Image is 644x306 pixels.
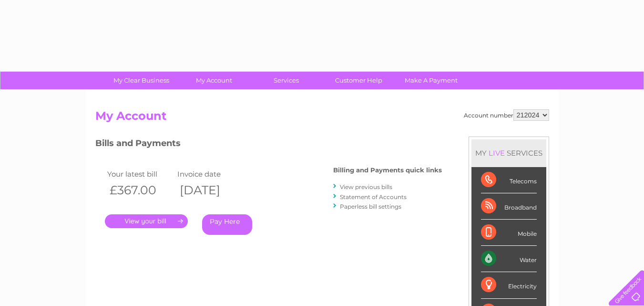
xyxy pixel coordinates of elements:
[105,214,188,228] a: .
[392,72,470,89] a: Make A Payment
[333,167,442,174] h4: Billing and Payments quick links
[102,72,181,89] a: My Clear Business
[481,193,537,220] div: Broadband
[481,167,537,193] div: Telecoms
[481,220,537,246] div: Mobile
[340,183,392,190] a: View previous bills
[95,137,442,153] h3: Bills and Payments
[175,180,245,200] th: [DATE]
[105,168,175,180] td: Your latest bill
[340,203,401,210] a: Paperless bill settings
[105,180,175,200] th: £367.00
[247,72,326,89] a: Services
[481,246,537,272] div: Water
[471,139,546,167] div: MY SERVICES
[174,72,253,89] a: My Account
[95,109,549,127] h2: My Account
[464,109,549,121] div: Account number
[487,148,507,158] div: LIVE
[175,168,245,180] td: Invoice date
[202,214,252,235] a: Pay Here
[481,272,537,298] div: Electricity
[340,193,407,200] a: Statement of Accounts
[319,72,398,89] a: Customer Help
